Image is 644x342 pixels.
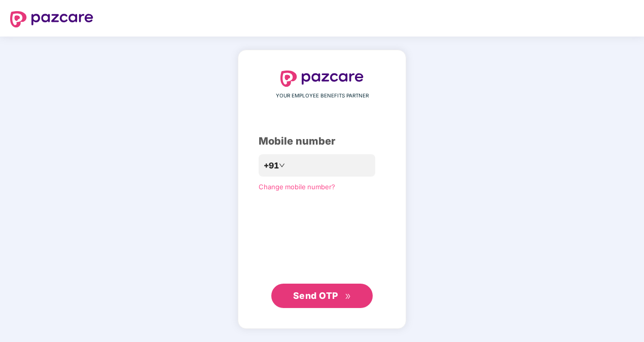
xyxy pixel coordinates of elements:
[259,183,335,191] a: Change mobile number?
[279,162,285,168] span: down
[264,159,279,172] span: +91
[280,71,364,87] img: logo
[271,284,373,308] button: Send OTPdouble-right
[276,92,369,100] span: YOUR EMPLOYEE BENEFITS PARTNER
[259,133,385,149] div: Mobile number
[10,11,93,27] img: logo
[293,290,338,301] span: Send OTP
[345,293,351,300] span: double-right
